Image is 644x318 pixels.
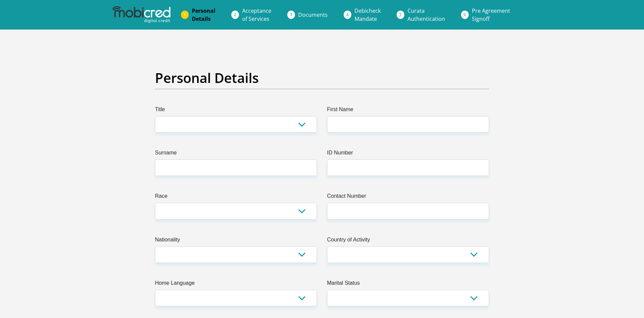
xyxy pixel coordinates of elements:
label: Surname [155,149,317,160]
h2: Personal Details [155,70,489,86]
input: Contact Number [327,203,489,219]
label: Nationality [155,236,317,246]
span: Acceptance of Services [242,7,271,22]
label: Contact Number [327,192,489,203]
label: ID Number [327,149,489,160]
img: mobicred logo [112,6,170,23]
input: First Name [327,116,489,133]
a: CurataAuthentication [402,4,450,26]
a: DebicheckMandate [349,4,386,26]
span: Personal Details [192,7,215,22]
label: Race [155,192,317,203]
label: Home Language [155,279,317,290]
label: First Name [327,105,489,116]
span: Debicheck Mandate [355,7,381,22]
label: Marital Status [327,279,489,290]
label: Country of Activity [327,236,489,246]
label: Title [155,105,317,116]
a: Pre AgreementSignoff [467,4,516,26]
input: ID Number [327,160,489,176]
span: Pre Agreement Signoff [472,7,510,22]
span: Documents [298,11,328,18]
input: Surname [155,160,317,176]
span: Curata Authentication [408,7,445,22]
a: Acceptanceof Services [237,4,277,26]
a: PersonalDetails [186,4,221,26]
a: Documents [293,8,333,21]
